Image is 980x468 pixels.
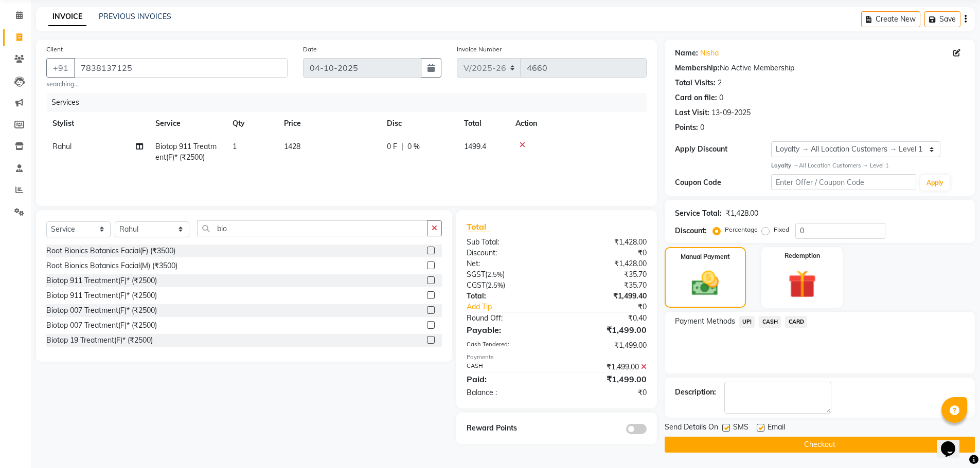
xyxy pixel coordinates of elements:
div: Balance : [459,387,557,398]
div: Round Off: [459,313,557,324]
div: Membership: [675,63,720,73]
div: All Location Customers → Level 1 [771,161,965,170]
span: SGST [467,270,485,279]
span: 2.5% [487,270,503,278]
div: Cash Tendered: [459,340,557,351]
span: CGST [467,280,486,290]
div: ₹1,499.00 [557,324,654,336]
div: Paid: [459,373,557,385]
div: ₹1,499.40 [557,291,654,302]
div: No Active Membership [675,63,965,73]
button: Save [924,11,960,27]
label: Client [46,45,63,54]
div: Biotop 19 Treatment(F)* (₹2500) [46,335,153,346]
span: Email [768,422,785,435]
div: Total Visits: [675,78,716,88]
div: Net: [459,258,557,269]
div: ₹35.70 [557,280,654,291]
div: 2 [718,78,722,88]
div: ₹1,428.00 [726,208,758,219]
div: Biotop 007 Treatment(F)* (₹2500) [46,320,157,331]
th: Service [149,112,226,135]
div: ₹0 [557,387,654,398]
div: Card on file: [675,92,717,103]
label: Manual Payment [681,252,730,261]
div: ₹1,499.00 [557,340,654,351]
div: ₹0.40 [557,313,654,324]
div: ( ) [459,269,557,280]
span: 0 F [387,141,397,152]
span: Send Details On [665,422,718,435]
label: Redemption [785,251,820,260]
strong: Loyalty → [771,162,798,169]
th: Disc [381,112,458,135]
th: Price [278,112,381,135]
div: CASH [459,362,557,372]
div: Service Total: [675,208,722,219]
span: UPI [739,316,755,328]
div: ₹0 [557,248,654,258]
div: Coupon Code [675,177,772,188]
div: Biotop 007 Treatment(F)* (₹2500) [46,305,157,316]
input: Search or Scan [197,220,427,236]
a: PREVIOUS INVOICES [99,12,171,21]
div: Reward Points [459,423,557,434]
div: Points: [675,122,698,133]
div: 13-09-2025 [711,107,751,118]
div: Last Visit: [675,107,709,118]
button: +91 [46,58,75,78]
th: Stylist [46,112,149,135]
span: CASH [759,316,781,328]
div: ₹1,428.00 [557,258,654,269]
th: Total [458,112,509,135]
span: 1 [233,142,237,151]
input: Search by Name/Mobile/Email/Code [74,58,288,78]
div: Discount: [459,248,557,258]
label: Date [303,45,317,54]
div: ₹0 [573,302,654,312]
img: _cash.svg [683,268,727,299]
span: CARD [785,316,807,328]
label: Invoice Number [457,45,502,54]
input: Enter Offer / Coupon Code [771,174,916,190]
th: Qty [226,112,278,135]
span: SMS [733,422,749,435]
div: Discount: [675,226,707,236]
span: 1428 [284,142,300,151]
span: Rahul [52,142,72,151]
span: 2.5% [488,281,503,289]
span: 0 % [407,141,420,152]
div: Root Bionics Botanics Facial(M) (₹3500) [46,260,177,271]
div: Sub Total: [459,237,557,248]
div: 0 [719,92,723,103]
span: Biotop 911 Treatment(F)* (₹2500) [155,142,217,162]
button: Create New [861,11,920,27]
button: Apply [920,175,950,191]
div: ₹1,428.00 [557,237,654,248]
small: searching... [46,80,288,89]
div: ₹1,499.00 [557,373,654,385]
div: Total: [459,291,557,302]
div: Biotop 911 Treatment(F)* (₹2500) [46,275,157,286]
img: _gift.svg [779,267,825,302]
div: Apply Discount [675,144,772,155]
iframe: chat widget [937,427,970,458]
a: Nisha [700,48,719,59]
a: INVOICE [48,8,86,26]
div: Payments [467,353,646,362]
div: Description: [675,387,716,398]
label: Percentage [725,225,758,234]
th: Action [509,112,647,135]
span: Total [467,221,490,232]
div: ( ) [459,280,557,291]
span: 1499.4 [464,142,486,151]
div: ₹35.70 [557,269,654,280]
button: Checkout [665,437,975,453]
div: Payable: [459,324,557,336]
span: Payment Methods [675,316,735,327]
div: 0 [700,122,704,133]
label: Fixed [774,225,789,234]
div: Root Bionics Botanics Facial(F) (₹3500) [46,246,175,256]
span: | [401,141,403,152]
div: Name: [675,48,698,59]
